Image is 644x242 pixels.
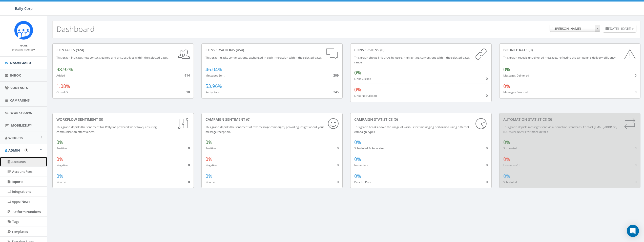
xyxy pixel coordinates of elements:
span: 0 [486,93,488,98]
span: 914 [184,73,190,78]
span: 0% [56,156,63,162]
span: Widgets [8,136,23,140]
span: 1. James Martin [550,25,600,32]
span: Rally Corp [15,6,33,11]
small: Negative [56,163,68,167]
div: conversions [354,47,488,53]
span: Campaigns [10,98,30,103]
small: Links Not Clicked [354,94,377,98]
span: 0% [354,139,361,146]
span: (0) [379,47,384,52]
small: Positive [56,146,67,150]
span: 0 [337,146,339,150]
span: (924) [75,47,84,52]
h2: Dashboard [56,25,95,33]
span: (0) [547,117,552,122]
span: 0% [503,66,510,73]
small: This graph indicates new contacts gained and unsubscribes within the selected dates. [56,56,169,59]
span: 0 [486,163,488,167]
span: 46.04% [205,66,222,73]
span: 0 [486,76,488,81]
span: 0 [337,180,339,184]
small: Scheduled & Recurring [354,146,384,150]
small: This graph depicts messages sent via automation standards. Contact [EMAIL_ADDRESS][DOMAIN_NAME] f... [503,125,617,134]
div: contacts [56,47,190,53]
a: [PERSON_NAME] [12,47,35,52]
span: (0) [98,117,103,122]
span: 0 [635,73,636,78]
span: Dashboard [10,60,31,65]
span: 10 [186,90,190,94]
span: Admin [8,148,20,153]
small: Immediate [354,163,368,167]
span: (454) [235,47,244,52]
small: Messages Delivered [503,74,529,77]
span: 0% [354,173,361,179]
span: Contacts [10,85,28,90]
span: 0% [354,69,361,76]
small: This graph shows link clicks by users, highlighting conversions within the selected dates range. [354,56,470,64]
span: 0% [503,173,510,179]
div: Open Intercom Messenger [627,225,639,237]
span: 0% [503,139,510,146]
small: Scheduled [503,180,517,184]
span: Inbox [10,73,21,78]
small: Reply Rate [205,90,219,94]
small: Opted Out [56,90,71,94]
small: This graph depicts the sentiment for RallyBot-powered workflows, ensuring communication effective... [56,125,157,134]
div: Automation Statistics [503,117,637,122]
span: 1. James Martin [550,25,600,32]
span: 53.96% [205,83,222,89]
span: 0% [56,173,63,179]
span: MobilizeU™ [11,123,32,128]
small: This graph reveals undelivered messages, reflecting the campaign's delivery efficiency. [503,56,616,59]
div: Campaign Statistics [354,117,488,122]
span: 0 [635,90,636,94]
span: 0% [56,139,63,146]
span: 0 [337,163,339,167]
span: 0% [354,156,361,162]
small: This graph tracks conversations, exchanged in each interaction within the selected dates. [205,56,322,59]
span: 0 [635,163,636,167]
div: conversations [205,47,339,53]
div: Bounce Rate [503,47,637,53]
div: Campaign Sentiment [205,117,339,122]
span: 0 [188,180,190,184]
span: 0% [354,86,361,93]
small: Neutral [205,180,215,184]
span: [DATE] - [DATE] [609,26,631,31]
span: 209 [333,73,339,78]
span: 0% [503,83,510,89]
div: Workflow Sentiment [56,117,190,122]
span: 0 [635,180,636,184]
small: Links Clicked [354,77,371,81]
span: 0% [205,173,212,179]
span: (0) [393,117,398,122]
span: Workflows [10,110,32,115]
small: This graph breaks down the usage of various text messaging performed using different campaign types. [354,125,469,134]
span: 0% [503,156,510,162]
span: 0 [486,146,488,150]
img: Icon_1.png [14,21,33,40]
small: Name [20,44,28,47]
span: 0 [188,163,190,167]
small: Unsuccessful [503,163,520,167]
small: This graph depicts the sentiment of text message campaigns, providing insight about your message ... [205,125,324,134]
span: 245 [333,90,339,94]
span: 0% [205,139,212,146]
small: Negative [205,163,217,167]
span: (0) [245,117,250,122]
span: (0) [528,47,533,52]
small: Messages Sent [205,74,224,77]
small: Messages Bounced [503,90,528,94]
small: Successful [503,146,517,150]
span: 1.08% [56,83,70,89]
small: Peer To Peer [354,180,371,184]
button: Open In-App Guide [25,149,28,152]
span: 0% [205,156,212,162]
small: Neutral [56,180,66,184]
span: 98.92% [56,66,73,73]
small: Added [56,74,65,77]
span: 0 [188,146,190,150]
